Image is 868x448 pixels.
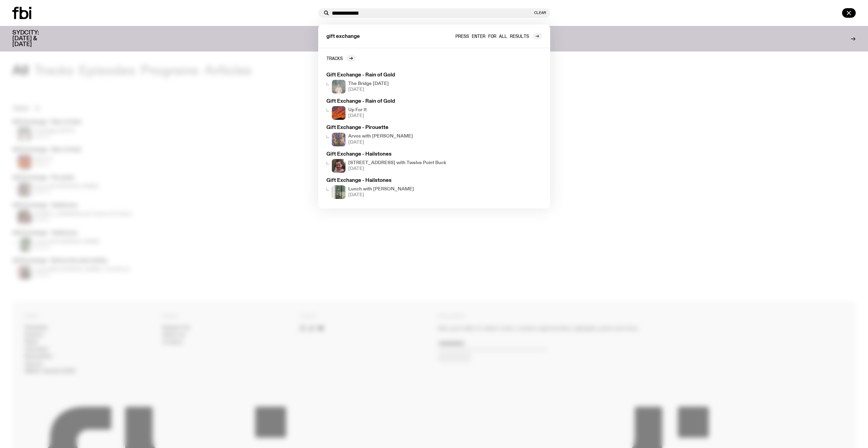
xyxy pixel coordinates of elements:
[326,152,452,157] h3: Gift Exchange - Hailstones
[326,99,452,104] h3: Gift Exchange - Rain of Gold
[534,11,546,15] button: Clear
[348,161,446,165] h4: [STREET_ADDRESS] with Twelve Point Buck
[348,140,413,145] span: [DATE]
[12,30,56,47] h3: SYDCITY: [DATE] & [DATE]
[324,96,455,122] a: Gift Exchange - Rain of GoldUp For It[DATE]
[326,56,343,61] h2: Tracks
[324,175,455,202] a: Gift Exchange - HailstonesLunch with [PERSON_NAME][DATE]
[324,70,455,96] a: Gift Exchange - Rain of GoldMara stands in front of a frosted glass wall wearing a cream coloured...
[348,134,413,139] h4: Arvos with [PERSON_NAME]
[332,159,345,173] img: Album Loud Music for Quiet People by Twelve Point Buck
[348,87,389,92] span: [DATE]
[348,108,367,112] h4: Up For It
[326,34,360,39] span: gift exchange
[332,80,345,93] img: Mara stands in front of a frosted glass wall wearing a cream coloured t-shirt and black glasses. ...
[348,193,414,197] span: [DATE]
[348,187,414,191] h4: Lunch with [PERSON_NAME]
[326,73,452,78] h3: Gift Exchange - Rain of Gold
[348,167,446,171] span: [DATE]
[455,33,542,40] a: Press enter for all results
[326,125,452,130] h3: Gift Exchange - Pirouette
[348,82,389,86] h4: The Bridge [DATE]
[348,114,367,118] span: [DATE]
[455,33,529,39] span: Press enter for all results
[324,122,455,149] a: Gift Exchange - PirouetteArvos with [PERSON_NAME][DATE]
[326,55,356,62] a: Tracks
[324,149,455,175] a: Gift Exchange - HailstonesAlbum Loud Music for Quiet People by Twelve Point Buck[STREET_ADDRESS] ...
[326,178,452,183] h3: Gift Exchange - Hailstones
